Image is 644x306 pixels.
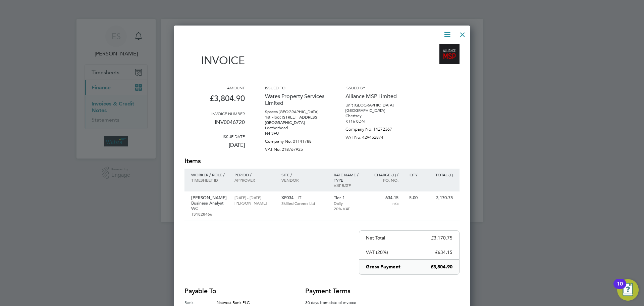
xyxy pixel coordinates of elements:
[305,299,366,305] p: 30 days from date of invoice
[265,90,325,109] p: Wates Property Services Limited
[366,249,388,255] p: VAT (20%)
[217,300,250,305] span: Natwest Bank PLC
[334,201,363,206] p: Daily
[345,124,406,132] p: Company No: 14272367
[234,177,274,183] p: Approver
[305,287,366,296] h2: Payment terms
[265,131,325,136] p: N4 3FU
[265,120,325,125] p: [GEOGRAPHIC_DATA]
[345,85,406,90] h3: Issued by
[334,195,363,201] p: Tier 1
[334,206,363,211] p: 20% VAT
[617,279,639,301] button: Open Resource Center, 10 new notifications
[184,157,460,166] h2: Items
[424,172,453,177] p: Total (£)
[265,85,325,90] h3: Issued to
[191,211,228,217] p: TS1828466
[191,172,228,177] p: Worker / Role /
[265,144,325,152] p: VAT No: 218767925
[184,111,245,116] h3: Invoice number
[191,195,228,201] p: [PERSON_NAME]
[184,90,245,111] p: £3,804.90
[184,116,245,134] p: INV0046720
[345,90,406,102] p: Alliance MSP Limited
[334,172,363,183] p: Rate name / type
[369,195,398,201] p: 634.15
[184,54,245,67] h1: Invoice
[345,132,406,140] p: VAT No: 429452874
[345,113,406,119] p: Chertsey
[369,201,398,206] p: n/a
[405,195,418,201] p: 5.00
[191,201,228,211] p: Business Analyst WC
[184,299,217,305] label: Bank:
[234,172,274,177] p: Period /
[281,172,327,177] p: Site /
[265,136,325,144] p: Company No: 01141788
[369,172,398,177] p: Charge (£) /
[435,249,452,255] p: £634.15
[431,235,452,241] p: £3,170.75
[431,264,452,270] p: £3,804.90
[184,134,245,139] h3: Issue date
[345,119,406,124] p: KT16 0DN
[281,177,327,183] p: Vendor
[345,102,406,108] p: Unit [GEOGRAPHIC_DATA]
[345,108,406,113] p: [GEOGRAPHIC_DATA]
[184,287,285,296] h2: Payable to
[405,172,418,177] p: QTY
[334,183,363,188] p: VAT rate
[439,44,460,64] img: alliancemsp-logo-remittance.png
[184,139,245,157] p: [DATE]
[281,201,327,206] p: Skilled Careers Ltd
[234,200,274,206] p: [PERSON_NAME]
[617,284,623,293] div: 10
[424,195,453,201] p: 3,170.75
[281,195,327,201] p: XF034 - IT
[265,125,325,131] p: Leatherhead
[265,109,325,115] p: Spaces [GEOGRAPHIC_DATA]
[265,115,325,120] p: 1st Floor, [STREET_ADDRESS]
[184,85,245,90] h3: Amount
[366,235,385,241] p: Net Total
[366,264,400,270] p: Gross Payment
[369,177,398,183] p: Po. No.
[234,195,274,200] p: [DATE] - [DATE]
[191,177,228,183] p: Timesheet ID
